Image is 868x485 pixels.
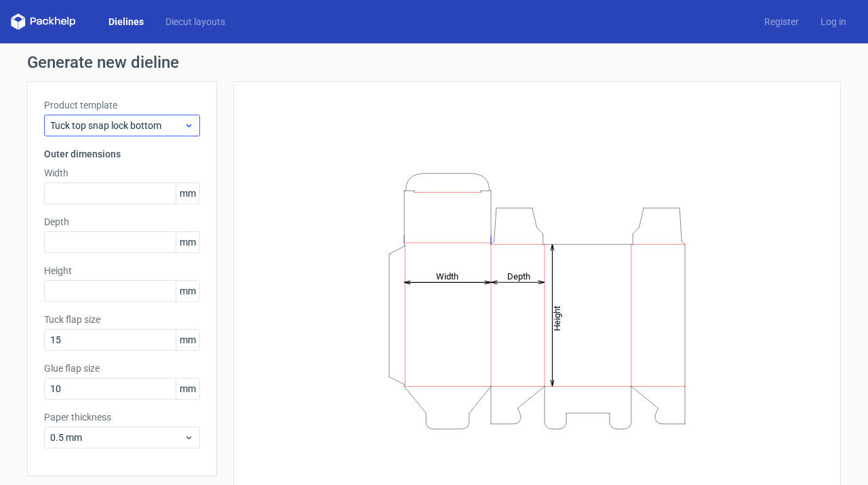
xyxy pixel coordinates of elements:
[50,431,184,444] span: 0.5 mm
[176,281,199,301] span: mm
[176,379,199,399] span: mm
[98,15,155,28] a: Dielines
[44,313,200,326] label: Tuck flap size
[753,15,810,28] a: Register
[50,119,184,132] span: Tuck top snap lock bottom
[507,271,530,281] tspan: Depth
[44,410,200,424] label: Paper thickness
[176,183,199,203] span: mm
[176,232,199,252] span: mm
[44,147,200,161] h3: Outer dimensions
[27,54,841,71] h1: Generate new dieline
[44,98,200,112] label: Product template
[44,166,200,180] label: Width
[155,15,236,28] a: Diecut layouts
[436,271,458,281] tspan: Width
[552,305,562,330] tspan: Height
[44,215,200,229] label: Depth
[810,15,857,28] a: Log in
[44,264,200,277] label: Height
[44,362,200,375] label: Glue flap size
[176,330,199,350] span: mm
